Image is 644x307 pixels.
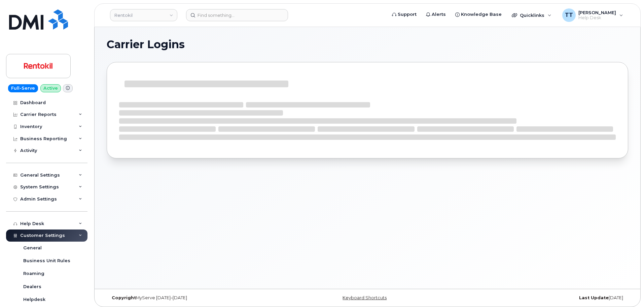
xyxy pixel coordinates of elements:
[579,295,609,300] strong: Last Update
[454,295,628,301] div: [DATE]
[112,295,136,300] strong: Copyright
[343,295,387,300] a: Keyboard Shortcuts
[107,39,185,50] span: Carrier Logins
[107,295,281,301] div: MyServe [DATE]–[DATE]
